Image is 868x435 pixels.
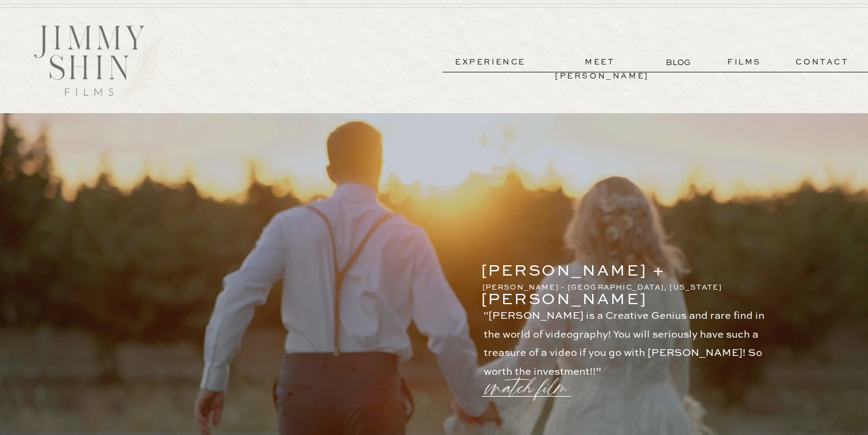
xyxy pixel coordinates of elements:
[445,55,535,69] a: experience
[487,357,574,403] a: watch film
[484,307,777,367] p: "[PERSON_NAME] is a Creative Genius and rare find in the world of videography! You will seriously...
[715,55,774,69] a: films
[481,257,736,274] p: [PERSON_NAME] + [PERSON_NAME]
[482,282,738,293] p: [PERSON_NAME] - [GEOGRAPHIC_DATA], [US_STATE]
[778,55,866,69] a: contact
[555,55,645,69] a: meet [PERSON_NAME]
[666,56,693,69] a: BLOG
